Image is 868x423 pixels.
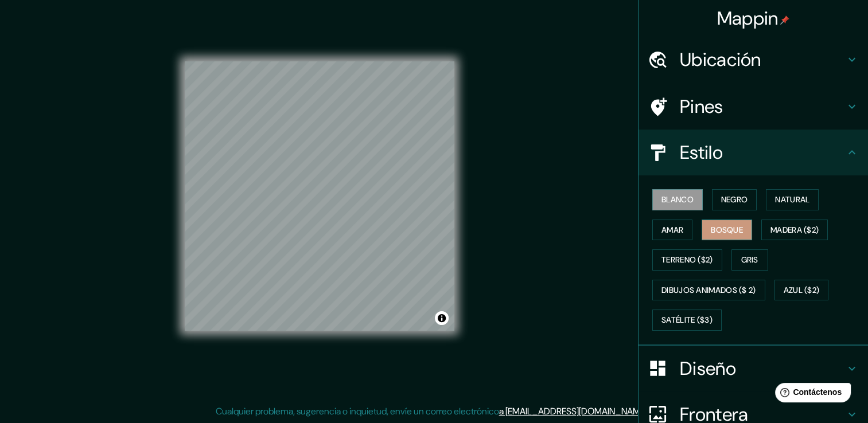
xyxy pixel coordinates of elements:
[741,253,758,267] font: Gris
[639,84,868,130] div: Pines
[652,310,722,331] button: Satélite ($3)
[639,37,868,83] div: Ubicación
[216,405,649,418] p: Cualquier problema, sugerencia o inquietud, envíe un correo electrónico .
[661,223,683,237] font: Amar
[680,48,845,71] h4: Ubicación
[717,6,779,30] font: Mappin
[770,223,819,237] font: Madera ($2)
[680,357,845,380] h4: Diseño
[639,130,868,175] div: Estilo
[775,193,809,207] font: Natural
[639,346,868,391] div: Diseño
[766,378,855,410] iframe: Help widget launcher
[661,313,713,327] font: Satélite ($3)
[761,220,828,241] button: Madera ($2)
[774,280,829,301] button: Azul ($2)
[680,95,845,118] h4: Pines
[784,283,820,297] font: Azul ($2)
[712,189,757,210] button: Negro
[766,189,819,210] button: Natural
[721,193,748,207] font: Negro
[661,193,694,207] font: Blanco
[499,405,647,417] a: a [EMAIL_ADDRESS][DOMAIN_NAME]
[731,249,768,271] button: Gris
[435,311,449,325] button: Alternar atribución
[652,249,722,271] button: Terreno ($2)
[185,61,454,331] canvas: Mapa
[661,253,713,267] font: Terreno ($2)
[652,280,765,301] button: Dibujos animados ($ 2)
[661,283,756,297] font: Dibujos animados ($ 2)
[702,220,752,241] button: Bosque
[652,220,692,241] button: Amar
[780,15,789,25] img: pin-icon.png
[711,223,743,237] font: Bosque
[652,189,703,210] button: Blanco
[680,141,845,164] h4: Estilo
